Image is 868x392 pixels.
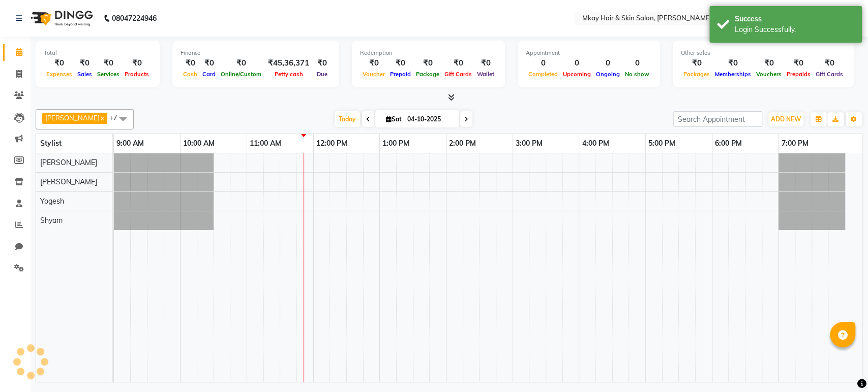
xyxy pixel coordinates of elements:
[314,136,350,151] a: 12:00 PM
[40,197,64,206] span: Yogesh
[593,57,622,69] div: 0
[75,57,95,69] div: ₹0
[181,71,200,78] span: Cash
[593,71,622,78] span: Ongoing
[784,71,813,78] span: Prepaids
[779,136,811,151] a: 7:00 PM
[181,136,217,151] a: 10:00 AM
[200,57,218,69] div: ₹0
[712,57,754,69] div: ₹0
[45,114,100,122] span: [PERSON_NAME]
[526,49,652,57] div: Appointment
[712,71,754,78] span: Memberships
[413,71,442,78] span: Package
[712,136,744,151] a: 6:00 PM
[40,139,62,148] span: Stylist
[40,216,63,225] span: Shyam
[442,57,474,69] div: ₹0
[387,57,413,69] div: ₹0
[200,71,218,78] span: Card
[622,57,652,69] div: 0
[735,24,854,35] div: Login Successfully.
[383,115,404,123] span: Sat
[40,177,97,186] span: [PERSON_NAME]
[122,71,152,78] span: Products
[442,71,474,78] span: Gift Cards
[813,57,846,69] div: ₹0
[768,112,803,126] button: ADD NEW
[181,57,200,69] div: ₹0
[526,57,560,69] div: 0
[44,49,152,57] div: Total
[474,71,497,78] span: Wallet
[681,71,712,78] span: Packages
[122,57,152,69] div: ₹0
[754,57,784,69] div: ₹0
[387,71,413,78] span: Prepaid
[100,114,104,122] a: x
[360,71,387,78] span: Voucher
[112,4,157,32] b: 08047224946
[272,71,306,78] span: Petty cash
[44,71,75,78] span: Expenses
[313,57,331,69] div: ₹0
[646,136,678,151] a: 5:00 PM
[474,57,497,69] div: ₹0
[181,49,331,57] div: Finance
[95,71,122,78] span: Services
[681,49,846,57] div: Other sales
[264,57,313,69] div: ₹45,36,371
[446,136,478,151] a: 2:00 PM
[218,71,264,78] span: Online/Custom
[335,111,360,127] span: Today
[314,71,330,78] span: Due
[754,71,784,78] span: Vouchers
[784,57,813,69] div: ₹0
[109,113,125,121] span: +7
[26,4,96,32] img: logo
[40,158,97,167] span: [PERSON_NAME]
[218,57,264,69] div: ₹0
[735,14,854,24] div: Success
[247,136,284,151] a: 11:00 AM
[413,57,442,69] div: ₹0
[526,71,560,78] span: Completed
[513,136,545,151] a: 3:00 PM
[44,57,75,69] div: ₹0
[681,57,712,69] div: ₹0
[560,71,593,78] span: Upcoming
[404,112,455,127] input: 2025-10-04
[380,136,412,151] a: 1:00 PM
[75,71,95,78] span: Sales
[813,71,846,78] span: Gift Cards
[771,115,801,123] span: ADD NEW
[360,57,387,69] div: ₹0
[95,57,122,69] div: ₹0
[114,136,146,151] a: 9:00 AM
[560,57,593,69] div: 0
[673,111,762,127] input: Search Appointment
[622,71,652,78] span: No show
[579,136,611,151] a: 4:00 PM
[360,49,497,57] div: Redemption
